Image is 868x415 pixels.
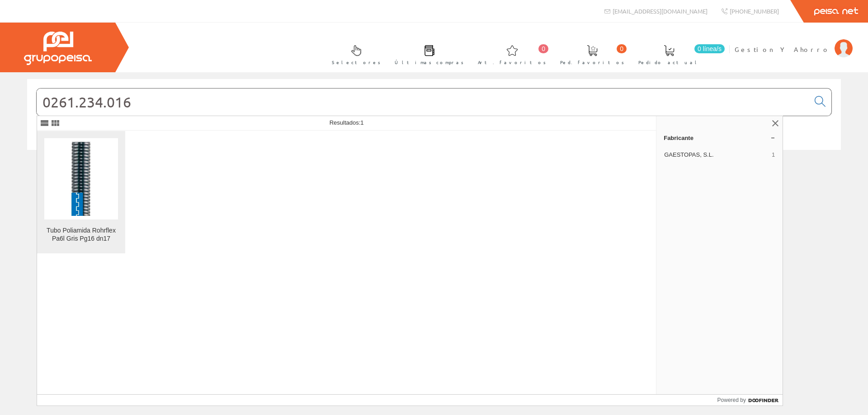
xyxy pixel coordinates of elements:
span: 0 [538,44,548,53]
span: Pedido actual [638,58,700,67]
a: Fabricante [656,131,783,145]
span: 1 [772,151,775,159]
a: Powered by [717,395,783,406]
a: Tubo Poliamida Rohrflex Pa6l Gris Pg16 dn17 Tubo Poliamida Rohrflex Pa6l Gris Pg16 dn17 [37,131,125,253]
div: Tubo Poliamida Rohrflex Pa6l Gris Pg16 dn17 [44,227,118,243]
span: [PHONE_NUMBER] [730,7,779,15]
span: 0 [617,44,627,53]
span: GAESTOPAS, S.L. [664,151,768,159]
a: Selectores [323,37,385,70]
span: Art. favoritos [478,58,546,67]
span: Últimas compras [395,58,464,67]
span: Resultados: [330,119,364,126]
a: Últimas compras [386,37,468,70]
span: Selectores [332,58,381,67]
span: 1 [360,119,363,126]
span: Powered by [717,396,746,404]
span: [EMAIL_ADDRESS][DOMAIN_NAME] [613,7,708,15]
a: Gestion Y Ahorro [735,37,853,46]
span: Ped. favoritos [560,58,624,67]
input: Buscar... [37,89,809,116]
span: Gestion Y Ahorro [735,45,830,54]
div: © Grupo Peisa [27,161,841,169]
img: Grupo Peisa [24,32,92,65]
img: Tubo Poliamida Rohrflex Pa6l Gris Pg16 dn17 [44,142,118,215]
span: 0 línea/s [694,44,725,53]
